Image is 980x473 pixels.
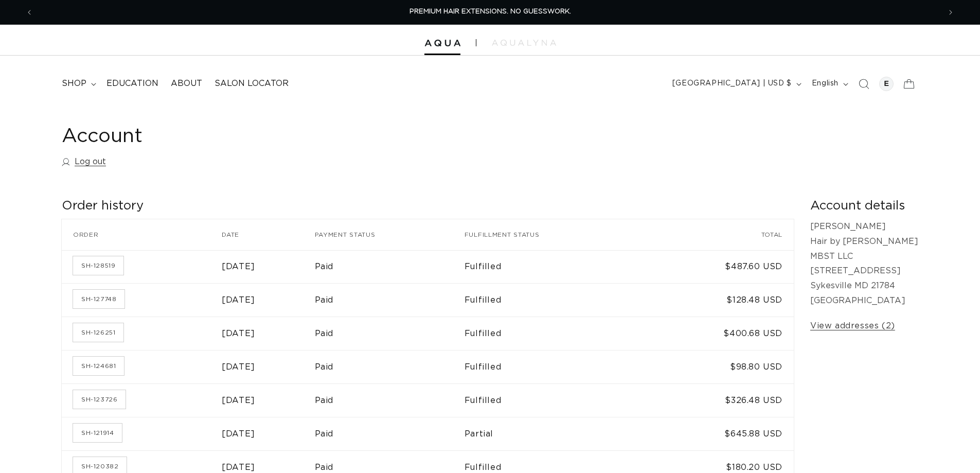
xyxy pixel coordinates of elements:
[465,250,644,284] td: Fulfilled
[315,350,465,383] td: Paid
[208,72,295,95] a: Salon Locator
[315,283,465,317] td: Paid
[100,72,165,95] a: Education
[73,323,123,342] a: Order number SH-126251
[465,219,644,250] th: Fulfillment status
[73,256,123,275] a: Order number SH-128519
[222,296,255,304] time: [DATE]
[644,250,794,284] td: $487.60 USD
[492,40,556,46] img: aqualyna.com
[222,463,255,471] time: [DATE]
[62,219,222,250] th: Order
[73,390,126,409] a: Order number SH-123726
[18,3,41,22] button: Previous announcement
[222,396,255,405] time: [DATE]
[315,250,465,284] td: Paid
[644,350,794,383] td: $98.80 USD
[73,424,122,442] a: Order number SH-121914
[424,40,460,47] img: Aqua Hair Extensions
[465,383,644,417] td: Fulfilled
[409,8,571,15] span: PREMIUM HAIR EXTENSIONS. NO GUESSWORK.
[106,78,158,89] span: Education
[62,78,86,89] span: shop
[810,319,895,334] a: View addresses (2)
[62,154,106,169] a: Log out
[465,417,644,450] td: Partial
[315,417,465,450] td: Paid
[315,383,465,417] td: Paid
[812,78,839,89] span: English
[810,198,918,214] h2: Account details
[73,290,124,308] a: Order number SH-127748
[465,350,644,383] td: Fulfilled
[852,73,875,95] summary: Search
[73,357,124,375] a: Order number SH-124681
[222,262,255,271] time: [DATE]
[465,317,644,350] td: Fulfilled
[222,219,314,250] th: Date
[222,329,255,338] time: [DATE]
[62,124,918,149] h1: Account
[939,3,962,22] button: Next announcement
[644,283,794,317] td: $128.48 USD
[810,219,918,308] p: [PERSON_NAME] Hair by [PERSON_NAME] MBST LLC [STREET_ADDRESS] Sykesville MD 21784 [GEOGRAPHIC_DATA]
[644,317,794,350] td: $400.68 USD
[644,219,794,250] th: Total
[222,430,255,438] time: [DATE]
[644,383,794,417] td: $326.48 USD
[215,78,289,89] span: Salon Locator
[465,283,644,317] td: Fulfilled
[672,78,792,89] span: [GEOGRAPHIC_DATA] | USD $
[315,317,465,350] td: Paid
[62,198,794,214] h2: Order history
[644,417,794,450] td: $645.88 USD
[171,78,202,89] span: About
[222,363,255,371] time: [DATE]
[56,72,100,95] summary: shop
[666,74,806,94] button: [GEOGRAPHIC_DATA] | USD $
[806,74,852,94] button: English
[315,219,465,250] th: Payment status
[165,72,208,95] a: About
